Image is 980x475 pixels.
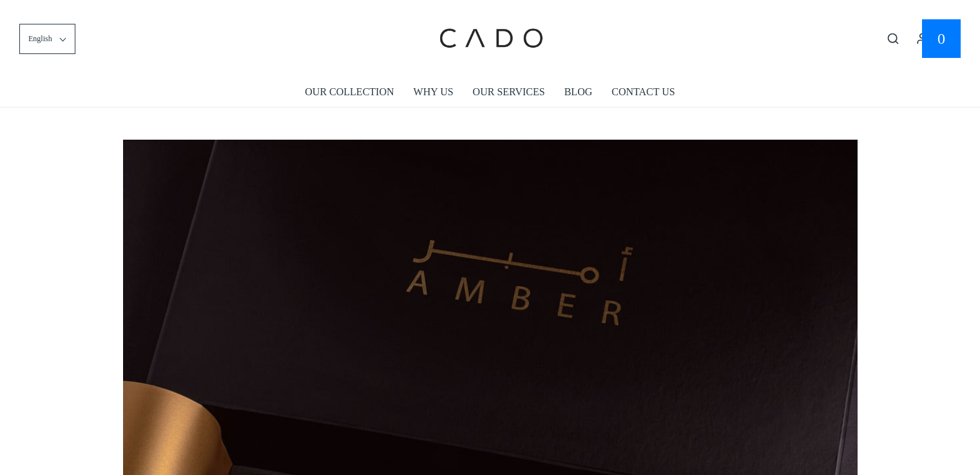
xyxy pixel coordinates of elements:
button: English [19,24,75,54]
button: Open search bar [881,32,905,46]
a: CONTACT US [611,77,675,107]
span: 0 [937,26,945,51]
a: OUR COLLECTION [305,77,394,107]
img: cadogifting [436,10,545,68]
a: BLOG [564,77,593,107]
span: English [28,33,52,45]
a: OUR SERVICES [473,77,545,107]
a: WHY US [414,77,454,107]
